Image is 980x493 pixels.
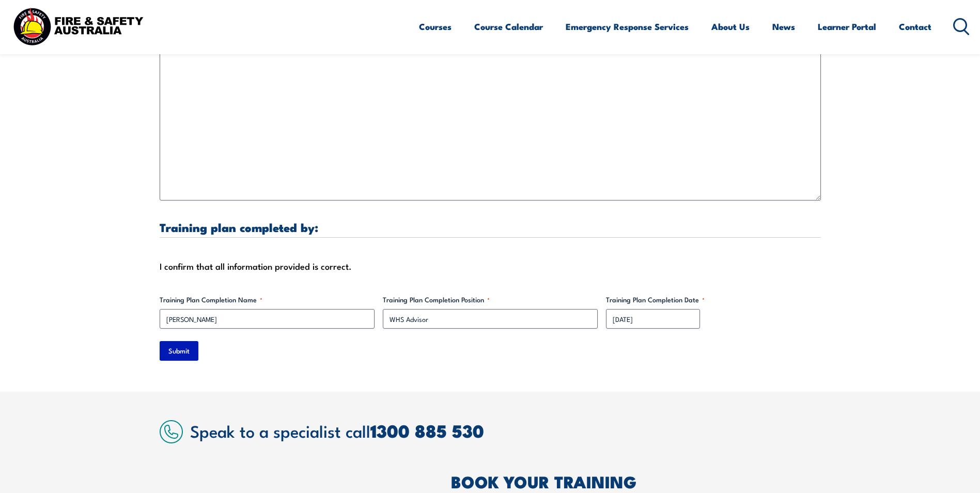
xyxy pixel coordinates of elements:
a: Emergency Response Services [566,13,689,40]
input: Submit [160,341,198,361]
label: Training Plan Completion Date [606,295,821,305]
label: Training Plan Completion Position [383,295,598,305]
div: I confirm that all information provided is correct. [160,258,821,274]
h2: BOOK YOUR TRAINING [451,474,821,488]
label: Training Plan Completion Name [160,295,375,305]
a: 1300 885 530 [370,417,484,444]
a: Contact [899,13,931,40]
h3: Training plan completed by: [160,221,821,233]
a: About Us [711,13,750,40]
a: Course Calendar [474,13,543,40]
h2: Speak to a specialist call [190,421,821,440]
a: News [772,13,795,40]
a: Learner Portal [818,13,876,40]
a: Courses [419,13,452,40]
input: dd/mm/yyyy [606,309,700,329]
